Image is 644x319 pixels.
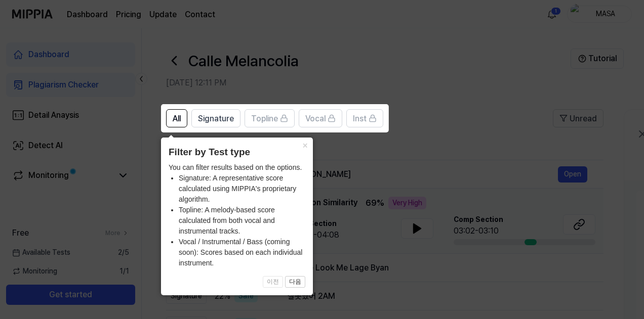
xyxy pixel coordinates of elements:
span: Topline [251,113,278,125]
li: Signature: A representative score calculated using MIPPIA's proprietary algorithm. [179,173,305,205]
span: All [173,113,181,125]
button: Signature [191,109,240,127]
button: Inst [346,109,383,127]
li: Vocal / Instrumental / Bass (coming soon): Scores based on each individual instrument. [179,237,305,268]
button: Topline [245,109,295,127]
span: Signature [198,113,234,125]
span: Vocal [305,113,326,125]
button: All [166,109,187,127]
button: Vocal [299,109,342,127]
button: Close [297,138,313,152]
span: Inst [353,113,367,125]
button: 다음 [285,276,305,288]
div: You can filter results based on the options. [169,162,305,268]
header: Filter by Test type [169,145,305,160]
li: Topline: A melody-based score calculated from both vocal and instrumental tracks. [179,205,305,237]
